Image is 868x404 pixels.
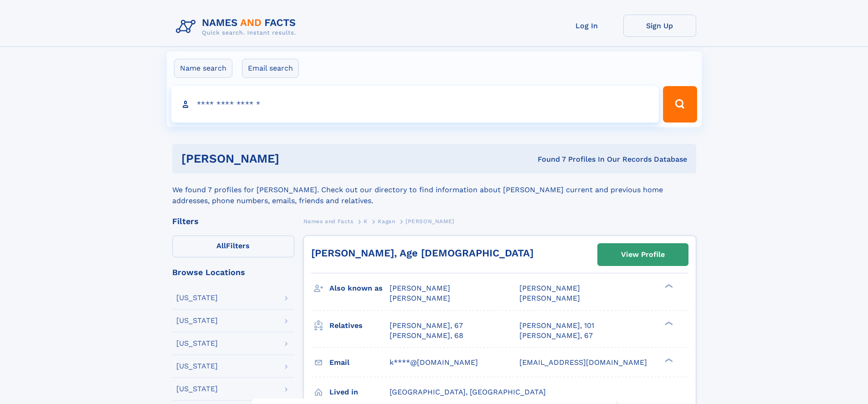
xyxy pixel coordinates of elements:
div: [US_STATE] [176,317,218,324]
a: [PERSON_NAME], 67 [519,331,593,341]
span: [PERSON_NAME] [406,218,454,225]
div: ❯ [663,320,673,326]
a: Log In [550,15,623,37]
a: [PERSON_NAME], 67 [390,321,463,331]
span: [PERSON_NAME] [390,294,450,302]
span: [PERSON_NAME] [519,294,580,302]
h3: Also known as [329,281,390,296]
a: [PERSON_NAME], 68 [390,331,463,341]
h1: [PERSON_NAME] [181,153,409,164]
a: Sign Up [623,15,696,37]
a: Names and Facts [303,215,354,227]
h3: Email [329,355,390,370]
a: [PERSON_NAME], 101 [519,321,594,331]
div: We found 7 profiles for [PERSON_NAME]. Check out our directory to find information about [PERSON_... [172,174,696,206]
span: [GEOGRAPHIC_DATA], [GEOGRAPHIC_DATA] [390,388,546,396]
div: [US_STATE] [176,385,218,393]
h3: Relatives [329,318,390,333]
div: [US_STATE] [176,363,218,370]
h3: Lived in [329,384,390,400]
img: Logo Names and Facts [172,15,303,39]
div: [US_STATE] [176,340,218,347]
div: ❯ [663,283,673,289]
a: K [364,215,368,227]
div: Browse Locations [172,268,294,276]
div: [US_STATE] [176,294,218,302]
input: search input [171,86,659,123]
button: Search Button [663,86,697,123]
span: [PERSON_NAME] [390,284,450,292]
span: [EMAIL_ADDRESS][DOMAIN_NAME] [519,358,647,367]
span: Kagan [378,218,395,225]
label: Filters [172,235,294,257]
label: Email search [242,59,299,78]
div: View Profile [621,244,665,265]
a: [PERSON_NAME], Age [DEMOGRAPHIC_DATA] [311,247,534,259]
a: Kagan [378,215,395,227]
span: All [216,241,226,250]
span: [PERSON_NAME] [519,284,580,292]
span: K [364,218,368,225]
label: Name search [174,59,232,78]
div: ❯ [663,357,673,363]
a: View Profile [598,244,688,266]
div: Filters [172,217,294,225]
div: Found 7 Profiles In Our Records Database [408,154,687,164]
